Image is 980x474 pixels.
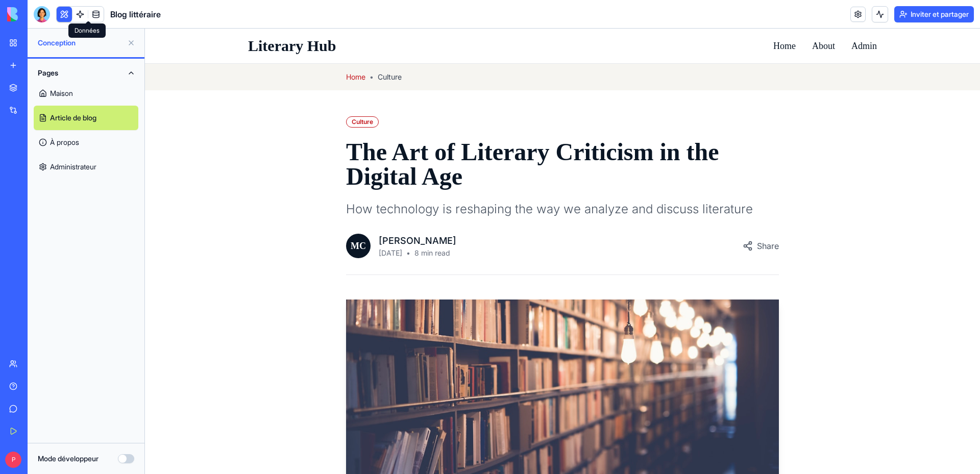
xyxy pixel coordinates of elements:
a: About [667,10,690,24]
img: The Art of Literary Criticism in the Digital Age [201,271,634,467]
h2: How technology is reshaping the way we analyze and discuss literature [201,172,634,189]
a: Maison [34,81,138,106]
p: [PERSON_NAME] [234,205,311,219]
span: • [225,44,229,53]
a: Literary Hub [103,8,191,27]
div: MC [201,205,226,230]
h1: The Art of Literary Criticism in the Digital Age [201,111,634,160]
div: Culture [201,88,234,99]
font: Pages [38,68,58,77]
a: Home [628,10,651,24]
font: Article de blog [50,113,96,122]
font: Inviter et partager [911,10,969,18]
font: Mode développeur [38,454,99,463]
span: [DATE] [234,219,257,230]
a: Article de blog [34,106,138,130]
a: Administrateur [34,155,138,179]
font: Blog littéraire [110,9,161,19]
button: Share [598,211,634,223]
button: Pages [34,65,138,81]
span: Culture [233,44,257,53]
span: 8 min read [269,219,305,230]
font: P [12,456,15,463]
font: Conception [38,38,76,47]
a: Home [201,44,220,53]
span: Share [612,211,634,223]
img: logo [7,7,70,21]
font: Administrateur [50,162,96,171]
font: À propos [50,138,79,146]
font: Maison [50,89,73,97]
font: Données [75,27,100,34]
button: Inviter et partager [894,6,974,22]
span: • [261,219,265,230]
a: Admin [706,10,732,24]
a: À propos [34,130,138,155]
